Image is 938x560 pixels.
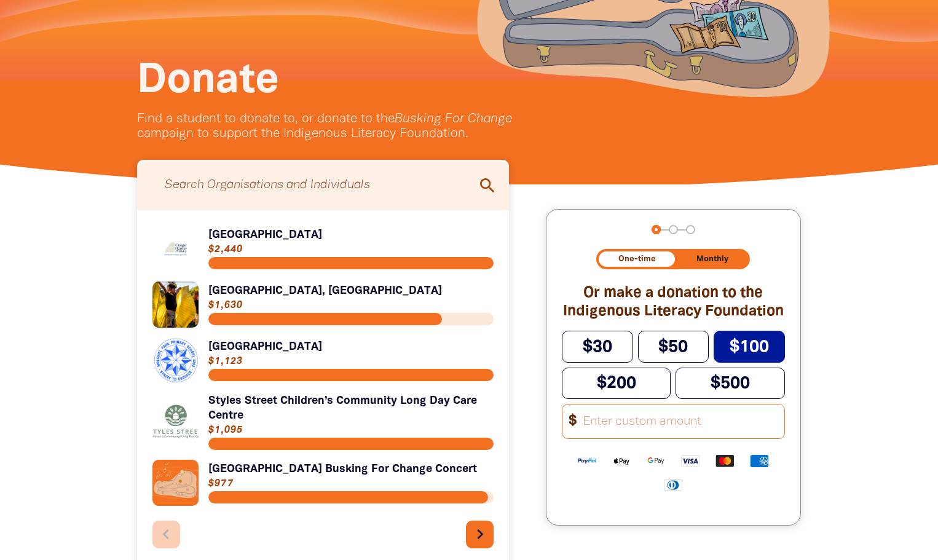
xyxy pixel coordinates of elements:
i: chevron_right [470,524,490,544]
span: $200 [597,376,636,391]
img: Mastercard logo [707,454,742,468]
button: Next page [466,521,494,548]
span: $ [562,409,577,433]
span: Monthly [696,255,728,263]
span: $50 [658,339,688,355]
div: Paginated content [152,226,494,558]
button: Navigate to step 3 of 3 to enter your payment details [686,225,695,234]
input: Enter custom amount [575,404,784,438]
span: One-time [618,255,656,263]
span: $30 [583,339,612,355]
button: One-time [599,251,675,267]
button: $50 [638,331,709,362]
button: $200 [562,368,671,399]
button: $500 [676,368,785,399]
img: Apple Pay logo [604,454,639,468]
div: Donation frequency [596,249,750,269]
span: $500 [711,376,750,391]
em: Busking For Change [395,113,512,125]
img: Visa logo [673,454,707,468]
img: American Express logo [742,454,776,468]
div: Available payment methods [562,444,785,501]
button: Monthly [677,251,748,267]
button: Navigate to step 1 of 3 to enter your donation amount [652,225,661,234]
button: $30 [562,331,633,362]
img: Google Pay logo [639,454,673,468]
i: search [478,176,497,195]
p: Find a student to donate to, or donate to the campaign to support the Indigenous Literacy Foundat... [137,112,567,141]
button: Navigate to step 2 of 3 to enter your details [669,225,678,234]
img: Paypal logo [570,454,604,468]
span: $100 [730,339,769,355]
span: Donate [137,62,279,100]
button: $100 [714,331,785,362]
h2: Or make a donation to the Indigenous Literacy Foundation [562,284,785,321]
